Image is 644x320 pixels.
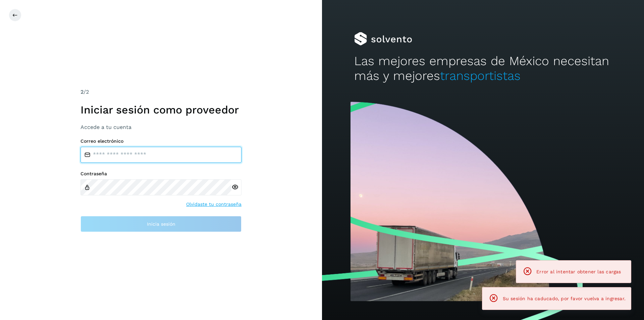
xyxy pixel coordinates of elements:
[80,103,241,116] h1: Iniciar sesión como proveedor
[80,88,241,96] div: /2
[80,138,241,144] label: Correo electrónico
[440,68,521,83] span: transportistas
[354,54,612,84] h2: Las mejores empresas de México necesitan más y mejores
[536,269,621,274] span: Error al intentar obtener las cargas
[80,216,241,232] button: Inicia sesión
[80,171,241,177] label: Contraseña
[186,201,241,208] a: Olvidaste tu contraseña
[80,124,241,130] h3: Accede a tu cuenta
[80,89,84,95] span: 2
[147,222,175,226] span: Inicia sesión
[503,296,626,301] span: Su sesión ha caducado, por favor vuelva a ingresar.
